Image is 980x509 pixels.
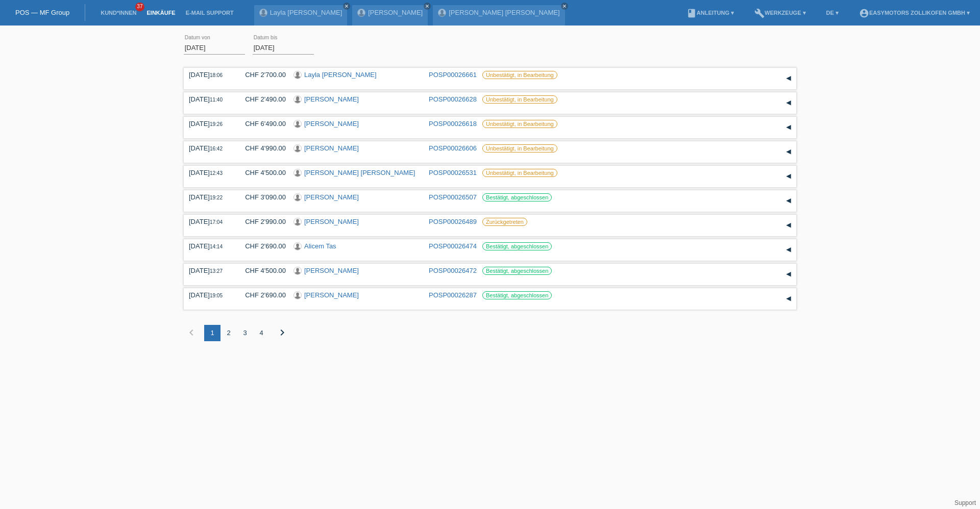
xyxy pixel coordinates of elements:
[237,71,286,79] div: CHF 2'700.00
[253,325,269,341] div: 4
[449,9,559,16] a: [PERSON_NAME] [PERSON_NAME]
[781,71,796,86] div: auf-/zuklappen
[482,95,557,104] label: Unbestätigt, in Bearbeitung
[304,95,359,103] a: [PERSON_NAME]
[237,267,286,274] div: CHF 4'500.00
[189,242,230,250] div: [DATE]
[954,499,976,506] a: Support
[210,146,223,151] span: 16:42
[210,195,223,200] span: 19:22
[482,144,557,152] label: Unbestätigt, in Bearbeitung
[304,242,336,250] a: Alicem Tas
[482,120,557,128] label: Unbestätigt, in Bearbeitung
[429,71,477,79] a: POSP00026661
[429,193,477,201] a: POSP00026507
[482,169,557,177] label: Unbestätigt, in Bearbeitung
[210,72,223,78] span: 18:06
[854,10,975,16] a: account_circleEasymotors Zollikofen GmbH ▾
[781,242,796,258] div: auf-/zuklappen
[189,169,230,176] div: [DATE]
[304,120,359,128] a: [PERSON_NAME]
[482,218,527,226] label: Zurückgetreten
[429,120,477,128] a: POSP00026618
[237,95,286,103] div: CHF 2'490.00
[429,218,477,225] a: POSP00026489
[237,218,286,225] div: CHF 2'990.00
[482,242,552,250] label: Bestätigt, abgeschlossen
[561,3,568,10] a: close
[135,3,144,11] span: 37
[276,326,288,339] i: chevron_right
[781,95,796,111] div: auf-/zuklappen
[304,267,359,274] a: [PERSON_NAME]
[781,218,796,233] div: auf-/zuklappen
[270,9,342,16] a: Layla [PERSON_NAME]
[304,169,415,176] a: [PERSON_NAME] [PERSON_NAME]
[821,10,844,16] a: DE ▾
[368,9,423,16] a: [PERSON_NAME]
[781,169,796,184] div: auf-/zuklappen
[237,242,286,250] div: CHF 2'690.00
[95,10,141,16] a: Kund*innen
[429,144,477,152] a: POSP00026606
[185,326,198,339] i: chevron_left
[189,95,230,103] div: [DATE]
[482,267,552,275] label: Bestätigt, abgeschlossen
[181,10,239,16] a: E-Mail Support
[304,144,359,152] a: [PERSON_NAME]
[482,71,557,79] label: Unbestätigt, in Bearbeitung
[15,9,69,16] a: POS — MF Group
[344,4,349,9] i: close
[189,120,230,128] div: [DATE]
[141,10,180,16] a: Einkäufe
[429,242,477,250] a: POSP00026474
[237,169,286,176] div: CHF 4'500.00
[237,291,286,299] div: CHF 2'690.00
[304,193,359,201] a: [PERSON_NAME]
[210,97,223,103] span: 11:40
[189,267,230,274] div: [DATE]
[859,8,869,18] i: account_circle
[343,3,350,10] a: close
[220,325,237,341] div: 2
[681,10,739,16] a: bookAnleitung ▾
[304,71,377,79] a: Layla [PERSON_NAME]
[781,291,796,307] div: auf-/zuklappen
[237,120,286,128] div: CHF 6'490.00
[781,120,796,135] div: auf-/zuklappen
[210,121,223,127] span: 19:26
[754,8,765,18] i: build
[562,4,567,9] i: close
[429,291,477,299] a: POSP00026287
[210,170,223,176] span: 12:43
[429,95,477,103] a: POSP00026628
[425,4,430,9] i: close
[189,291,230,299] div: [DATE]
[304,218,359,225] a: [PERSON_NAME]
[189,144,230,152] div: [DATE]
[204,325,220,341] div: 1
[424,3,431,10] a: close
[781,267,796,282] div: auf-/zuklappen
[189,193,230,201] div: [DATE]
[189,71,230,79] div: [DATE]
[429,267,477,274] a: POSP00026472
[210,219,223,225] span: 17:04
[749,10,811,16] a: buildWerkzeuge ▾
[189,218,230,225] div: [DATE]
[237,193,286,201] div: CHF 3'090.00
[237,144,286,152] div: CHF 4'990.00
[237,325,253,341] div: 3
[482,193,552,201] label: Bestätigt, abgeschlossen
[210,268,223,274] span: 13:27
[781,193,796,209] div: auf-/zuklappen
[304,291,359,299] a: [PERSON_NAME]
[781,144,796,160] div: auf-/zuklappen
[429,169,477,176] a: POSP00026531
[210,244,223,249] span: 14:14
[687,8,697,18] i: book
[482,291,552,299] label: Bestätigt, abgeschlossen
[210,293,223,298] span: 19:05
